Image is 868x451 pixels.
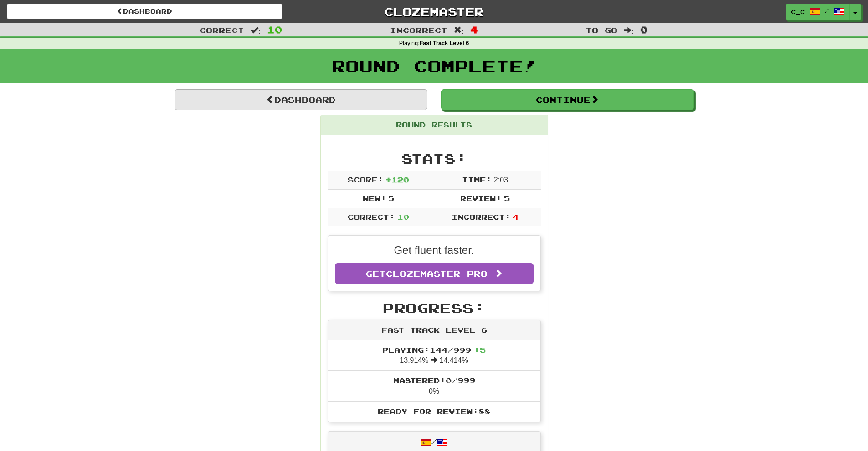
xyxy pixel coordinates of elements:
[382,345,486,354] span: Playing: 144 / 999
[328,320,540,340] div: Fast Track Level 6
[474,345,486,354] span: + 5
[397,213,409,221] span: 10
[328,370,540,402] li: 0%
[328,300,541,315] h2: Progress:
[200,25,244,35] span: Correct
[513,213,519,221] span: 4
[441,89,694,110] button: Continue
[825,7,829,14] span: /
[363,194,386,203] span: New:
[348,213,395,221] span: Correct:
[328,340,540,371] li: 13.914% 14.414%
[251,26,261,34] span: :
[470,24,478,35] span: 4
[454,26,464,34] span: :
[388,194,394,203] span: 5
[378,407,490,416] span: Ready for Review: 88
[335,263,534,284] a: GetClozemaster Pro
[791,8,805,16] span: C_C
[7,4,282,19] a: Dashboard
[640,24,648,35] span: 0
[296,4,572,20] a: Clozemaster
[385,175,409,184] span: + 120
[786,4,850,20] a: C_C /
[175,89,427,110] a: Dashboard
[624,26,634,34] span: :
[328,151,541,166] h2: Stats:
[335,243,534,258] p: Get fluent faster.
[494,176,508,184] span: 2 : 0 3
[386,269,488,279] span: Clozemaster Pro
[420,40,469,46] strong: Fast Track Level 6
[3,57,865,75] h1: Round Complete!
[267,24,282,35] span: 10
[393,376,475,385] span: Mastered: 0 / 999
[460,194,502,203] span: Review:
[504,194,510,203] span: 5
[321,115,548,135] div: Round Results
[348,175,383,184] span: Score:
[452,213,511,221] span: Incorrect:
[586,25,617,35] span: To go
[390,25,447,35] span: Incorrect
[462,175,492,184] span: Time:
